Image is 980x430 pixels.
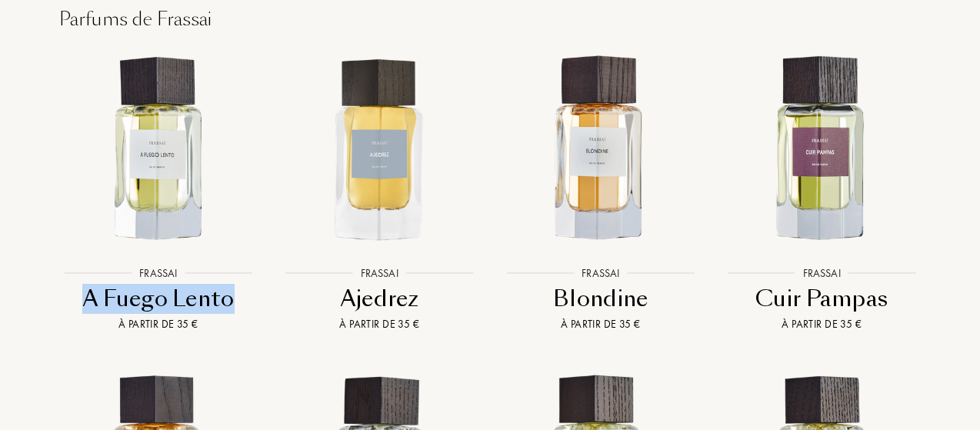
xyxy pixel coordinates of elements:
div: Blondine [496,284,705,314]
div: Frassai [353,265,406,282]
img: A Fuego Lento Frassai [58,50,258,249]
div: Ajedrez [275,284,485,314]
div: À partir de 35 € [275,316,485,332]
a: Ajedrez FrassaiFrassaiAjedrezÀ partir de 35 € [269,33,491,352]
div: À partir de 35 € [54,316,263,332]
a: Cuir Pampas FrassaiFrassaiCuir PampasÀ partir de 35 € [712,33,933,352]
div: Cuir Pampas [718,284,927,314]
div: À partir de 35 € [496,316,705,332]
div: Frassai [132,265,185,282]
div: A Fuego Lento [54,284,263,314]
img: Cuir Pampas Frassai [722,50,922,249]
img: Blondine Frassai [501,50,700,249]
img: Ajedrez Frassai [280,50,479,249]
div: Frassai [574,265,627,282]
div: Frassai [795,265,848,282]
a: A Fuego Lento FrassaiFrassaiA Fuego LentoÀ partir de 35 € [48,33,269,352]
div: Parfums de Frassai [48,5,932,33]
a: Blondine FrassaiFrassaiBlondineÀ partir de 35 € [490,33,712,352]
div: À partir de 35 € [718,316,927,332]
